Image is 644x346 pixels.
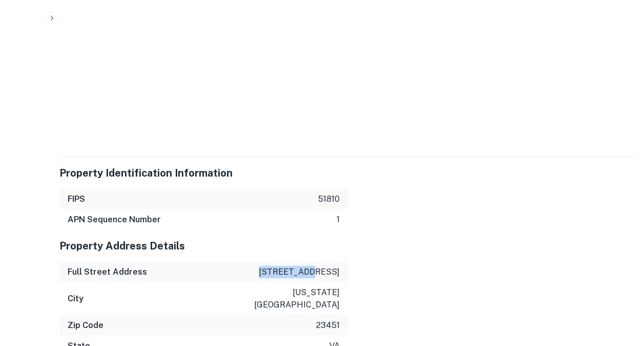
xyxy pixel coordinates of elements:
[68,293,84,305] h6: City
[337,214,340,226] p: 1
[247,286,340,311] p: [US_STATE][GEOGRAPHIC_DATA]
[68,193,85,205] h6: FIPS
[259,266,340,278] p: [STREET_ADDRESS]
[59,238,348,254] h5: Property Address Details
[593,264,644,313] iframe: Chat Widget
[68,319,103,332] h6: Zip Code
[68,214,161,226] h6: APN Sequence Number
[59,165,348,181] h5: Property Identification Information
[318,193,340,205] p: 51810
[68,266,147,278] h6: Full Street Address
[316,319,340,332] p: 23451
